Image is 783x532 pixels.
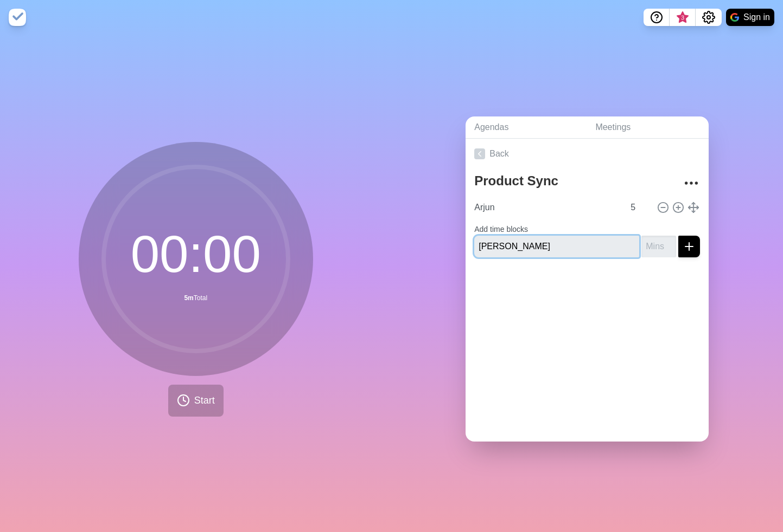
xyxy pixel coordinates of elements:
button: Help [644,9,670,26]
button: What’s new [670,9,696,26]
label: Add time blocks [474,225,528,233]
button: Start [168,385,224,417]
span: 3 [678,14,687,22]
button: Sign in [726,9,774,26]
input: Name [470,197,624,218]
button: More [680,172,702,194]
button: Settings [696,9,722,26]
input: Mins [641,236,676,257]
img: google logo [730,13,739,22]
img: timeblocks logo [9,9,26,26]
span: Start [194,393,215,408]
a: Agendas [466,116,587,139]
input: Name [474,236,639,257]
a: Back [466,139,709,169]
input: Mins [626,197,652,218]
a: Meetings [587,116,709,139]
